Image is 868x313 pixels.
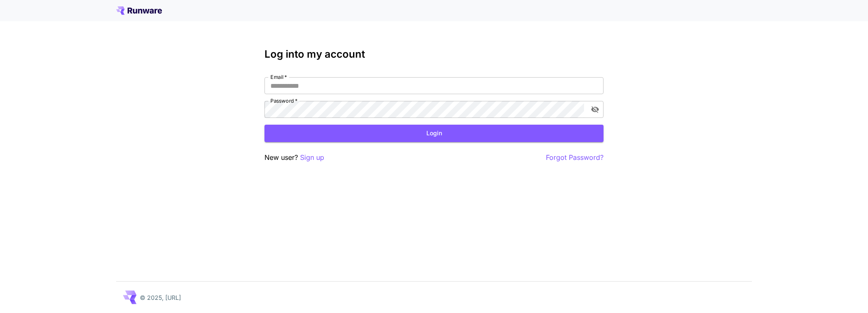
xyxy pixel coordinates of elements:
[264,152,324,163] p: New user?
[300,152,324,163] button: Sign up
[546,152,604,163] button: Forgot Password?
[140,293,181,302] p: © 2025, [URL]
[587,102,603,117] button: toggle password visibility
[264,48,604,60] h3: Log into my account
[264,125,604,142] button: Login
[270,97,298,104] label: Password
[270,73,287,81] label: Email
